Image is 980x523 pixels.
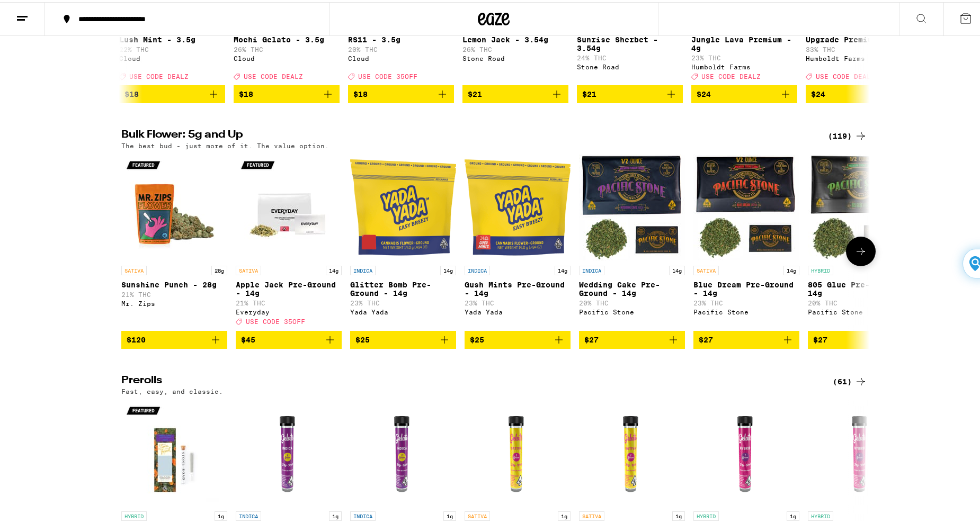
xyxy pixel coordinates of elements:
[828,128,867,140] a: (119)
[806,44,912,51] p: 33% THC
[806,33,912,42] p: Upgrade Premium - 4g
[691,83,797,101] button: Add to bag
[669,264,685,273] p: 14g
[470,333,484,342] span: $25
[358,71,417,78] span: USE CODE 35OFF
[579,264,604,273] p: INDICA
[808,398,914,504] img: Gelato - Strawberry Gelato - 1g
[691,52,797,59] p: 23% THC
[808,297,914,304] p: 20% THC
[693,306,799,313] div: Pacific Stone
[211,264,227,273] p: 28g
[239,88,253,96] span: $18
[236,306,342,313] div: Everyday
[121,152,227,328] a: Open page for Sunshine Punch - 28g from Mr. Zips
[234,44,340,51] p: 26% THC
[348,44,454,51] p: 20% THC
[234,53,340,60] div: Cloud
[443,509,456,519] p: 1g
[579,398,685,504] img: Gelato - Strawberry Cough - 1g
[236,509,261,519] p: INDICA
[124,88,139,96] span: $18
[236,398,342,504] img: Gelato - Grape Pie - 1g
[693,509,719,519] p: HYBRID
[462,83,568,101] button: Add to bag
[691,33,797,50] p: Jungle Lava Premium - 4g
[465,278,571,295] p: Gush Mints Pre-Ground - 14g
[350,509,376,519] p: INDICA
[582,88,596,96] span: $21
[350,264,376,273] p: INDICA
[579,152,685,328] a: Open page for Wedding Cake Pre-Ground - 14g from Pacific Stone
[808,509,833,519] p: HYBRID
[699,333,713,342] span: $27
[577,52,683,59] p: 24% THC
[348,53,454,60] div: Cloud
[813,333,827,342] span: $27
[236,152,342,328] a: Open page for Apple Jack Pre-Ground - 14g from Everyday
[806,83,912,101] button: Add to bag
[121,128,815,140] h2: Bulk Flower: 5g and Up
[693,264,719,273] p: SATIVA
[465,152,571,328] a: Open page for Gush Mints Pre-Ground - 14g from Yada Yada
[244,71,303,78] span: USE CODE DEALZ
[350,278,456,295] p: Glitter Bomb Pre-Ground - 14g
[234,33,340,42] p: Mochi Gelato - 3.5g
[816,71,875,78] span: USE CODE DEALZ
[129,71,189,78] span: USE CODE DEALZ
[465,152,571,258] img: Yada Yada - Gush Mints Pre-Ground - 14g
[833,373,867,386] a: (61)
[348,33,454,42] p: RS11 - 3.5g
[693,152,799,258] img: Pacific Stone - Blue Dream Pre-Ground - 14g
[672,509,685,519] p: 1g
[808,152,914,328] a: Open page for 805 Glue Pre-Ground - 14g from Pacific Stone
[693,329,799,347] button: Add to bag
[234,83,340,101] button: Add to bag
[236,278,342,295] p: Apple Jack Pre-Ground - 14g
[579,329,685,347] button: Add to bag
[806,53,912,60] div: Humboldt Farms
[697,88,711,96] span: $24
[246,317,305,323] span: USE CODE 35OFF
[350,297,456,304] p: 23% THC
[236,264,261,273] p: SATIVA
[350,306,456,313] div: Yada Yada
[121,386,223,393] p: Fast, easy, and classic.
[121,278,227,287] p: Sunshine Punch - 28g
[355,333,370,342] span: $25
[462,53,568,60] div: Stone Road
[808,278,914,295] p: 805 Glue Pre-Ground - 14g
[693,398,799,504] img: Gelato - Gelonade - 1g
[236,152,342,258] img: Everyday - Apple Jack Pre-Ground - 14g
[350,152,456,328] a: Open page for Glitter Bomb Pre-Ground - 14g from Yada Yada
[693,297,799,304] p: 23% THC
[121,398,227,504] img: Stone Road - Purple Runtz Hash & Diamonds Infused - 1g
[236,297,342,304] p: 21% THC
[353,88,368,96] span: $18
[577,83,683,101] button: Add to bag
[468,88,482,96] span: $21
[119,33,225,42] p: Lush Mint - 3.5g
[121,264,147,273] p: SATIVA
[119,83,225,101] button: Add to bag
[465,306,571,313] div: Yada Yada
[241,333,255,342] span: $45
[808,264,833,273] p: HYBRID
[808,329,914,347] button: Add to bag
[329,509,342,519] p: 1g
[350,152,456,258] img: Yada Yada - Glitter Bomb Pre-Ground - 14g
[783,264,799,273] p: 14g
[465,329,571,347] button: Add to bag
[119,44,225,51] p: 22% THC
[579,278,685,295] p: Wedding Cake Pre-Ground - 14g
[119,53,225,60] div: Cloud
[693,278,799,295] p: Blue Dream Pre-Ground - 14g
[350,398,456,504] img: Gelato - Papaya - 1g
[121,152,227,258] img: Mr. Zips - Sunshine Punch - 28g
[787,509,799,519] p: 1g
[579,152,685,258] img: Pacific Stone - Wedding Cake Pre-Ground - 14g
[215,509,227,519] p: 1g
[465,509,490,519] p: SATIVA
[6,7,76,16] span: Hi. Need any help?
